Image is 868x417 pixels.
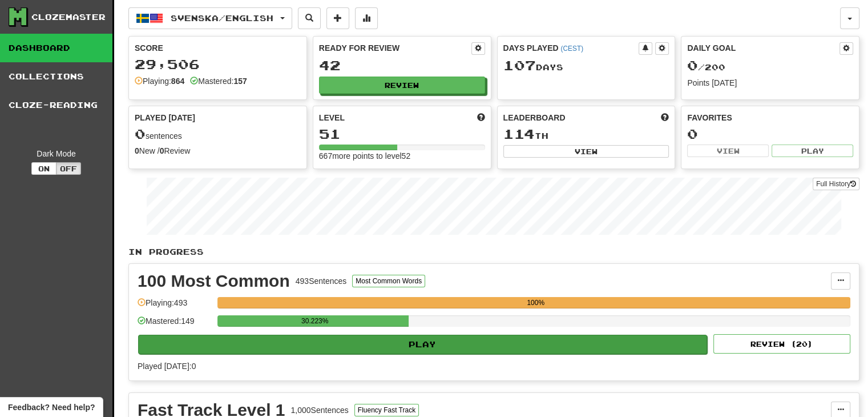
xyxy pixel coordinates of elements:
div: 1,000 Sentences [291,404,349,416]
div: Playing: 493 [138,297,212,316]
div: Ready for Review [319,42,471,54]
div: Mastered: [190,75,247,87]
div: 493 Sentences [296,275,347,287]
div: 667 more points to level 52 [319,150,485,162]
div: Points [DATE] [687,77,853,89]
span: Leaderboard [503,112,566,123]
span: / 200 [687,62,725,72]
div: 51 [319,127,485,141]
button: Play [772,145,853,157]
div: 100% [221,297,850,308]
div: New / Review [135,145,301,157]
button: Off [56,162,81,175]
div: 30.223% [221,315,409,327]
span: Level [319,112,345,123]
button: View [503,145,669,158]
span: Svenska / English [171,13,273,23]
div: 0 [687,127,853,141]
div: Days Played [503,42,639,54]
div: Daily Goal [687,42,839,55]
div: Day s [503,58,669,73]
strong: 0 [160,146,164,155]
span: Open feedback widget [8,402,95,413]
div: Dark Mode [9,148,104,159]
span: Played [DATE]: 0 [138,362,196,371]
span: 0 [687,57,698,73]
span: Score more points to level up [477,112,485,123]
button: View [687,145,769,157]
span: 0 [135,126,146,142]
button: Most Common Words [352,275,425,287]
button: Review (20) [713,334,850,354]
button: On [31,162,56,175]
button: Svenska/English [128,7,292,29]
span: 107 [503,57,536,73]
a: (CEST) [560,45,583,53]
button: Play [138,335,707,354]
div: Favorites [687,112,853,123]
button: Review [319,77,485,94]
button: Add sentence to collection [326,7,349,29]
div: 100 Most Common [138,272,290,290]
strong: 157 [233,77,247,86]
span: 114 [503,126,535,142]
div: Mastered: 149 [138,315,212,334]
span: This week in points, UTC [661,112,669,123]
button: Fluency Fast Track [354,404,419,416]
strong: 864 [171,77,184,86]
span: Played [DATE] [135,112,195,123]
div: sentences [135,127,301,142]
strong: 0 [135,146,139,155]
div: 42 [319,58,485,73]
div: 29,506 [135,57,301,71]
div: Playing: [135,75,184,87]
p: In Progress [128,246,859,258]
button: Search sentences [298,7,321,29]
div: Clozemaster [31,11,106,23]
a: Full History [813,178,859,190]
div: th [503,127,669,142]
button: More stats [355,7,378,29]
div: Score [135,42,301,54]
